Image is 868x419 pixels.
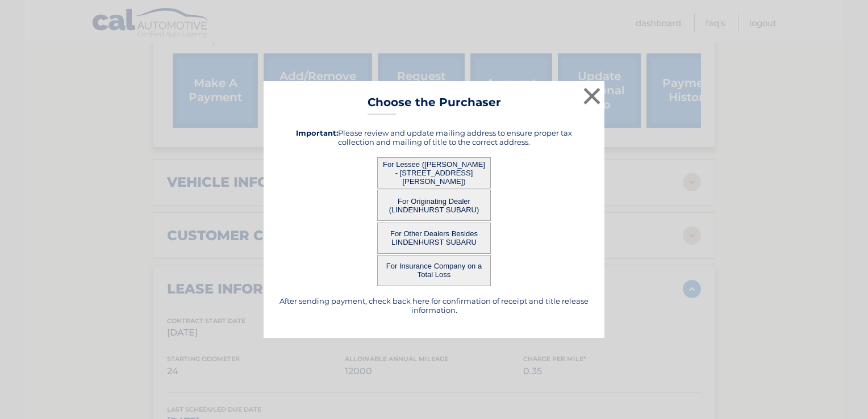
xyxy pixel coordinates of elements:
[377,157,491,188] button: For Lessee ([PERSON_NAME] - [STREET_ADDRESS][PERSON_NAME])
[377,255,491,286] button: For Insurance Company on a Total Loss
[377,223,491,254] button: For Other Dealers Besides LINDENHURST SUBARU
[296,128,338,137] strong: Important:
[368,95,501,115] h3: Choose the Purchaser
[377,190,491,221] button: For Originating Dealer (LINDENHURST SUBARU)
[581,85,603,107] button: ×
[278,128,590,146] h5: Please review and update mailing address to ensure proper tax collection and mailing of title to ...
[278,296,590,315] h5: After sending payment, check back here for confirmation of receipt and title release information.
